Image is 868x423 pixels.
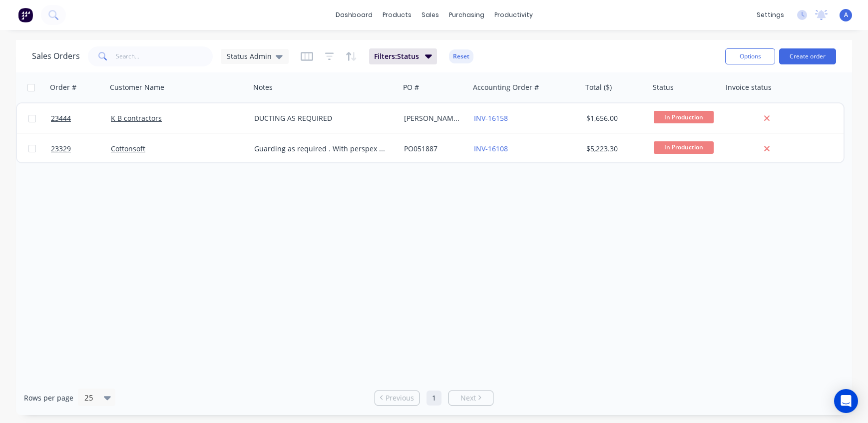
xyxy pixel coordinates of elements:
[227,51,272,61] span: Status Admin
[449,393,493,403] a: Next page
[404,113,463,123] div: [PERSON_NAME] concrete E/T
[473,82,539,92] div: Accounting Order #
[460,393,476,403] span: Next
[371,391,497,406] ul: Pagination
[51,134,111,164] a: 23329
[474,113,508,123] a: INV-16158
[254,144,389,154] div: Guarding as required . With perspex and powder coated
[116,46,213,66] input: Search...
[474,144,508,153] a: INV-16108
[51,103,111,133] a: 23444
[653,82,674,92] div: Status
[369,48,437,64] button: Filters:Status
[417,7,444,22] div: sales
[726,82,772,92] div: Invoice status
[752,7,789,22] div: settings
[725,48,775,64] button: Options
[654,111,714,123] span: In Production
[586,113,643,123] div: $1,656.00
[111,113,162,123] a: K B contractors
[374,51,419,61] span: Filters: Status
[32,51,80,61] h1: Sales Orders
[51,144,71,154] span: 23329
[489,7,538,22] div: productivity
[51,113,71,123] span: 23444
[427,391,441,406] a: Page 1 is your current page
[254,113,389,123] div: DUCTING AS REQUIRED
[386,393,414,403] span: Previous
[449,49,473,63] button: Reset
[50,82,76,92] div: Order #
[18,7,33,22] img: Factory
[24,393,73,403] span: Rows per page
[844,10,848,19] span: A
[403,82,419,92] div: PO #
[585,82,612,92] div: Total ($)
[444,7,489,22] div: purchasing
[378,7,417,22] div: products
[834,389,858,413] div: Open Intercom Messenger
[404,144,463,154] div: PO051887
[586,144,643,154] div: $5,223.30
[110,82,164,92] div: Customer Name
[331,7,378,22] a: dashboard
[654,141,714,154] span: In Production
[779,48,836,64] button: Create order
[253,82,273,92] div: Notes
[375,393,419,403] a: Previous page
[111,144,145,153] a: Cottonsoft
